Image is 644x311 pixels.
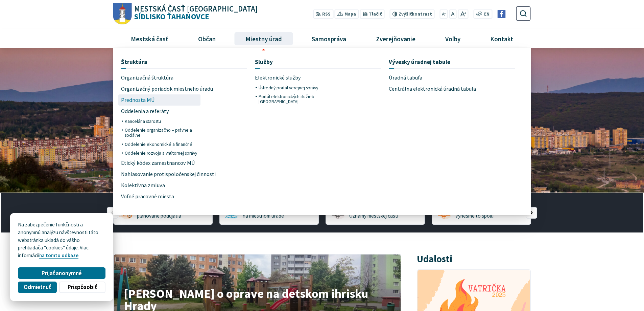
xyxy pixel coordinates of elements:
span: Oddelenie rozvoja a vnútornej správy [125,149,197,157]
span: Oddelenia a referáty [121,106,169,117]
button: Nastaviť pôvodnú veľkosť písma [449,9,456,19]
img: Prejsť na Facebook stránku [497,10,506,18]
h3: Udalosti [417,254,452,264]
a: Logo Sídlisko Ťahanovce, prejsť na domovskú stránku. [113,3,258,25]
span: Kontakt [488,29,516,48]
span: Kancelária starostu [125,117,161,126]
button: Prijať anonymné [18,267,105,279]
a: Etický kódex zamestnancov MÚ [121,158,198,169]
button: Zvýšiťkontrast [389,9,434,19]
span: Prispôsobiť [68,284,97,291]
button: Zväčšiť veľkosť písma [458,9,468,19]
a: Kolektívna zmluva [121,180,198,191]
a: Oddelenie organizačno – právne a sociálne [125,126,198,139]
a: Občan [186,29,228,48]
a: Ústredný portál verejnej správy [259,83,332,92]
span: Organizačný poriadok miestneho úradu [121,83,213,94]
span: Elektronické služby [255,72,301,83]
span: Občan [195,29,218,48]
span: Organizačná štruktúra [121,72,173,83]
span: Odmietnuť [24,284,51,291]
a: Portál elektronických služieb [GEOGRAPHIC_DATA] [259,92,332,106]
a: Organizačná štruktúra [121,72,198,83]
a: na tomto odkaze [39,252,78,259]
h1: Sídlisko Ťahanovce [132,5,258,21]
a: Voľné pracovné miesta [121,191,198,202]
span: Voľné pracovné miesta [121,191,174,202]
a: RSS [313,9,333,19]
span: Vývesky úradnej tabule [389,56,450,68]
span: Mestská časť [128,29,171,48]
span: Kolektívna zmluva [121,180,165,191]
button: Tlačiť [360,9,384,19]
a: Oddelenia a referáty [121,106,198,117]
span: Úradná tabuľa [389,72,422,83]
a: Nahlasovanie protispoločenskej činnosti [121,169,247,180]
span: plánované podujatia [137,213,181,219]
a: Centrálna elektronická úradná tabuľa [389,83,515,94]
img: Prejsť na domovskú stránku [113,3,132,25]
span: Samospráva [309,29,349,48]
a: EN [482,11,492,18]
a: Kancelária starostu [125,117,198,126]
p: Na zabezpečenie funkčnosti a anonymnú analýzu návštevnosti táto webstránka ukladá do vášho prehli... [18,221,105,260]
a: Štruktúra [121,56,247,68]
span: Zverejňovanie [373,29,418,48]
span: EN [484,11,490,18]
button: Prispôsobiť [59,282,105,293]
span: Oznamy mestskej časti [349,213,398,219]
span: Oddelenie ekonomické a finančné [125,140,192,149]
span: RSS [322,11,331,18]
a: Mapa [335,9,359,19]
a: Samospráva [300,29,359,48]
span: kontrast [399,12,432,17]
span: Zvýšiť [399,11,412,17]
span: Tlačiť [369,12,382,17]
span: Prijať anonymné [42,270,82,277]
a: Elektronické služby [255,72,332,83]
span: Služby [255,56,273,68]
span: Etický kódex zamestnancov MÚ [121,158,195,169]
a: Služby [255,56,381,68]
div: Predošlý slajd [107,207,118,219]
a: Prednosta MÚ [121,94,198,106]
span: Prednosta MÚ [121,94,155,106]
span: Mapa [344,11,356,18]
a: Oddelenie rozvoja a vnútornej správy [125,149,198,157]
a: Organizačný poriadok miestneho úradu [121,83,247,94]
a: Mestská časť [118,29,181,48]
span: na miestnom úrade [243,213,284,219]
a: Oddelenie ekonomické a finančné [125,140,198,149]
span: Voľby [443,29,463,48]
button: Zmenšiť veľkosť písma [440,9,448,19]
span: Ústredný portál verejnej správy [259,83,318,92]
span: Miestny úrad [243,29,284,48]
span: Nahlasovanie protispoločenskej činnosti [121,169,216,180]
button: Odmietnuť [18,282,56,293]
a: Voľby [433,29,473,48]
a: Vývesky úradnej tabule [389,56,515,68]
span: Štruktúra [121,56,147,68]
a: Miestny úrad [233,29,294,48]
span: Mestská časť [GEOGRAPHIC_DATA] [134,5,258,13]
span: Vyriešme to spolu [455,213,494,219]
a: Kontakt [478,29,526,48]
div: Nasledujúci slajd [526,207,537,219]
a: Úradná tabuľa [389,72,515,83]
a: Zverejňovanie [364,29,428,48]
span: Centrálna elektronická úradná tabuľa [389,83,476,94]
